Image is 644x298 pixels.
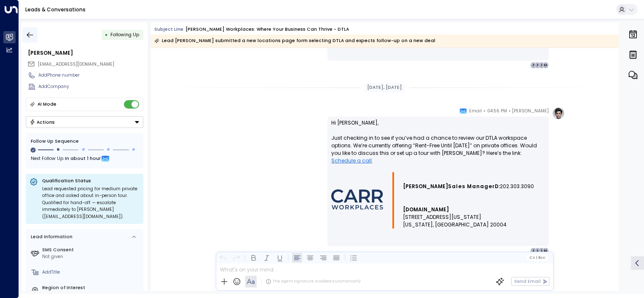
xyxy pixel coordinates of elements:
img: AIorK4wmdUJwxG-Ohli4_RqUq38BnJAHKKEYH_xSlvu27wjOc-0oQwkM4SVe9z6dKjMHFqNbWJnNn1sJRSAT [331,189,383,210]
a: Schedule a call [331,157,372,165]
div: Signature [331,172,545,229]
div: S [538,62,545,69]
div: Next Follow Up: [31,154,138,164]
span: Subject Line: [154,26,185,32]
div: Button group with a nested menu [26,116,143,128]
label: SMS Consent [42,247,141,253]
span: [STREET_ADDRESS][US_STATE] [US_STATE], [GEOGRAPHIC_DATA] 20004 [403,213,507,229]
span: Cc Bcc [529,255,545,260]
div: [PERSON_NAME] [28,49,143,57]
span: [PERSON_NAME] [403,183,448,190]
div: AddCompany [38,83,143,90]
a: [DOMAIN_NAME] [403,206,449,213]
span: mdumlao@buildingdecarb.org [38,61,114,68]
span: [EMAIL_ADDRESS][DOMAIN_NAME] [38,61,114,67]
img: profile-logo.png [552,107,565,120]
div: S [538,247,545,254]
a: Leads & Conversations [25,6,86,13]
p: Qualification Status [42,178,140,184]
span: Following Up [110,32,139,38]
span: Sales Manager [448,183,495,190]
span: [PERSON_NAME] [512,107,549,115]
div: 4 [534,62,541,69]
div: Lead Information [29,234,72,240]
button: Cc|Bcc [527,255,548,261]
div: 4 [534,247,541,254]
button: Actions [26,116,143,128]
button: Redo [231,253,241,263]
div: [DATE], [DATE] [365,83,405,92]
div: AddTitle [42,269,141,276]
label: Region of Interest [42,285,141,291]
div: Lead [PERSON_NAME] submitted a new locations page form selecting DTLA and expects follow-up on a ... [154,37,435,45]
div: AddPhone number [38,72,143,79]
p: Hi [PERSON_NAME], Just checking in to see if you’ve had a chance to review our DTLA workspace opt... [331,119,545,172]
div: Lead requested pricing for medium private office and asked about in-person tour. Qualified for ha... [42,186,140,221]
div: A [530,62,537,69]
span: In about 1 hour [65,154,101,164]
div: M [542,247,549,254]
div: A [530,247,537,254]
span: | [536,255,537,260]
div: Follow Up Sequence [31,138,138,145]
span: D: [495,183,500,190]
span: Email [469,107,482,115]
span: 202.303.3090 [500,183,534,190]
button: Undo [218,253,228,263]
div: Actions [30,119,55,125]
div: [PERSON_NAME] Workplaces: Where Your Business Can Thrive - DTLA [185,26,349,33]
div: AI Mode [38,100,56,109]
div: The agent signature is added automatically [266,279,361,285]
span: 04:56 PM [487,107,507,115]
div: M [542,62,549,69]
div: Not given [42,253,141,260]
div: • [105,29,108,40]
span: • [483,107,486,115]
span: • [509,107,511,115]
